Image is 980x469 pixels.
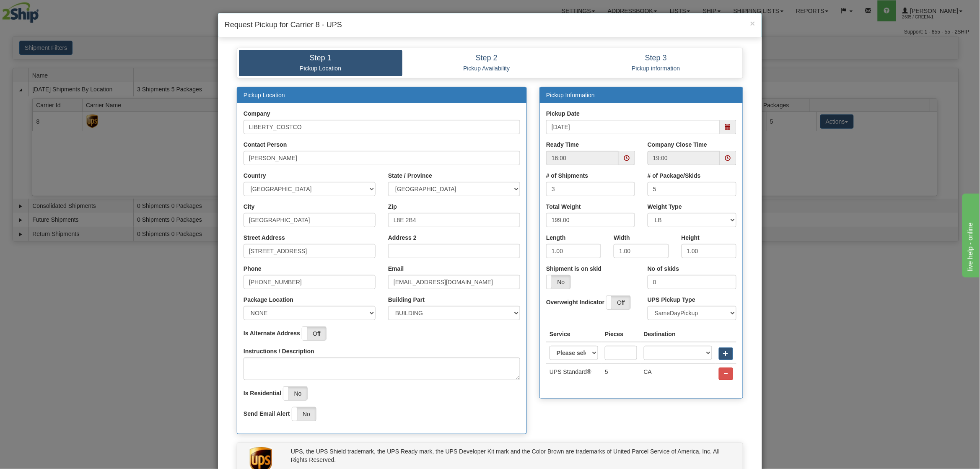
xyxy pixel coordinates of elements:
td: 5 [601,364,640,383]
label: No [547,275,570,289]
a: Step 2 Pickup Availability [402,50,571,76]
div: live help - online [6,5,78,15]
a: Step 1 Pickup Location [239,50,402,76]
label: Country [244,171,266,180]
label: Street Address [244,233,285,242]
label: Is Residential [244,389,281,397]
label: Off [302,327,326,340]
label: Total Weight [546,202,581,211]
p: Pickup Location [245,65,396,72]
label: Height [682,233,700,242]
h4: Request Pickup for Carrier 8 - UPS [225,20,755,31]
iframe: chat widget [961,192,979,277]
label: Shipment is on skid [546,264,601,273]
h4: Step 3 [577,54,735,62]
label: Email [388,264,404,273]
th: Service [546,326,601,342]
label: Zip [388,202,397,211]
div: UPS, the UPS Shield trademark, the UPS Ready mark, the UPS Developer Kit mark and the Color Brown... [285,447,736,464]
label: Length [546,233,566,242]
label: Ready Time [546,140,579,149]
label: # of Shipments [546,171,588,180]
a: Step 3 Pickup information [571,50,741,76]
label: Company Close Time [648,140,707,149]
label: Is Alternate Address [244,329,300,337]
label: Building Part [388,295,425,304]
td: UPS Standard® [546,364,601,383]
label: Send Email Alert [244,409,290,418]
label: Overweight Indicator [546,298,604,306]
label: State / Province [388,171,432,180]
label: City [244,202,254,211]
span: × [750,18,755,28]
label: No [283,387,307,400]
th: Pieces [601,326,640,342]
a: Pickup Information [546,92,595,98]
label: Instructions / Description [244,347,314,355]
label: Pickup Date [546,109,580,118]
label: Contact Person [244,140,287,149]
label: Off [607,296,630,309]
p: Pickup Availability [409,65,565,72]
p: Pickup information [577,65,735,72]
td: CA [640,364,716,383]
label: # of Package/Skids [648,171,701,180]
a: Pickup Location [244,92,285,98]
h4: Step 1 [245,54,396,62]
label: No [292,407,316,421]
h4: Step 2 [409,54,565,62]
label: UPS Pickup Type [648,295,695,304]
label: Phone [244,264,262,273]
label: Package Location [244,295,293,304]
th: Destination [640,326,716,342]
label: Address 2 [388,233,417,242]
label: Width [614,233,630,242]
button: Close [750,19,755,28]
label: Weight Type [648,202,682,211]
label: Company [244,109,270,118]
label: No of skids [648,264,679,273]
